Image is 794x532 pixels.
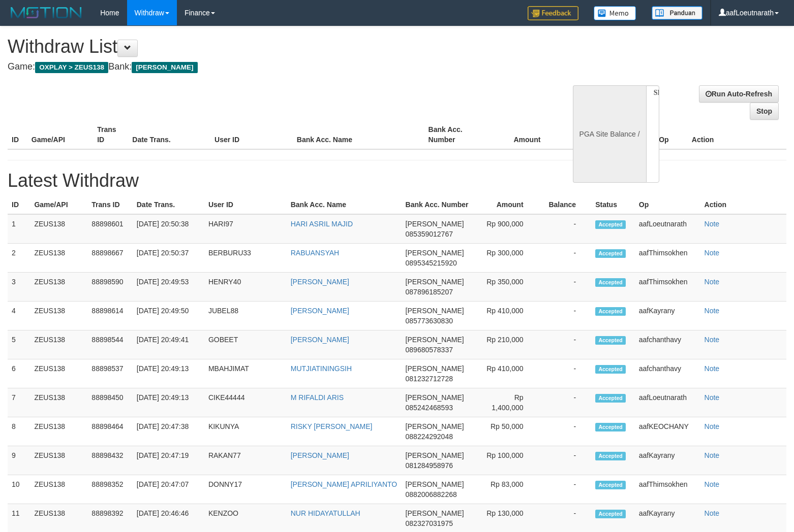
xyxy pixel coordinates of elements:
a: Note [705,249,720,257]
img: Button%20Memo.svg [594,6,636,20]
a: [PERSON_NAME] [291,307,349,315]
th: Bank Acc. Name [293,120,424,149]
td: 9 [8,446,30,475]
td: 88898667 [87,244,132,273]
a: [PERSON_NAME] [291,278,349,286]
td: 88898352 [87,475,132,504]
th: Date Trans. [128,120,210,149]
td: 6 [8,359,30,388]
img: Feedback.jpg [528,6,578,20]
span: [PERSON_NAME] [406,422,464,430]
a: Note [705,451,720,459]
td: [DATE] 20:49:53 [133,273,204,302]
span: 088224292048 [406,433,453,441]
td: ZEUS138 [30,359,87,388]
td: 5 [8,330,30,359]
td: 1 [8,214,30,244]
th: User ID [204,195,287,214]
td: Rp 300,000 [477,244,539,273]
td: - [539,302,592,330]
a: Note [705,278,720,286]
span: 089680578337 [406,346,453,354]
th: Balance [556,120,616,149]
td: Rp 350,000 [477,273,539,302]
td: aafchanthavy [635,359,700,388]
td: [DATE] 20:47:38 [133,417,204,446]
span: Accepted [595,336,626,345]
td: ZEUS138 [30,417,87,446]
td: GOBEET [204,330,287,359]
td: Rp 50,000 [477,417,539,446]
td: KIKUNYA [204,417,287,446]
td: [DATE] 20:49:50 [133,302,204,330]
span: [PERSON_NAME] [406,278,464,286]
a: RISKY [PERSON_NAME] [291,422,373,430]
a: Note [705,422,720,430]
td: - [539,330,592,359]
td: - [539,417,592,446]
a: [PERSON_NAME] APRILIYANTO [291,480,398,488]
h4: Game: Bank: [8,62,519,72]
a: [PERSON_NAME] [291,451,349,459]
th: ID [8,120,27,149]
td: aafThimsokhen [635,273,700,302]
span: 085242468593 [406,404,453,412]
td: Rp 83,000 [477,475,539,504]
a: RABUANSYAH [291,249,339,257]
td: Rp 410,000 [477,359,539,388]
span: [PERSON_NAME] [406,480,464,488]
div: PGA Site Balance / [573,85,646,183]
span: [PERSON_NAME] [132,62,197,73]
td: 88898450 [87,388,132,417]
a: M RIFALDI ARIS [291,393,344,402]
a: Stop [750,103,779,120]
td: aafLoeutnarath [635,214,700,244]
a: MUTJIATININGSIH [291,364,352,373]
span: Accepted [595,365,626,374]
td: 4 [8,302,30,330]
span: 0895345215920 [406,259,457,267]
img: MOTION_logo.png [8,5,85,20]
span: [PERSON_NAME] [406,509,464,517]
th: Bank Acc. Name [287,195,402,214]
a: Note [705,220,720,228]
span: Accepted [595,249,626,258]
td: HARI97 [204,214,287,244]
td: [DATE] 20:47:19 [133,446,204,475]
td: 10 [8,475,30,504]
span: [PERSON_NAME] [406,249,464,257]
a: HARI ASRIL MAJID [291,220,353,228]
span: [PERSON_NAME] [406,220,464,228]
td: 88898614 [87,302,132,330]
td: - [539,475,592,504]
td: 7 [8,388,30,417]
th: Date Trans. [133,195,204,214]
td: [DATE] 20:49:13 [133,388,204,417]
td: HENRY40 [204,273,287,302]
a: Note [705,307,720,315]
td: MBAHJIMAT [204,359,287,388]
td: BERBURU33 [204,244,287,273]
td: - [539,273,592,302]
a: Note [705,393,720,402]
span: 087896185207 [406,288,453,296]
td: ZEUS138 [30,244,87,273]
th: Op [635,195,700,214]
td: ZEUS138 [30,302,87,330]
span: 081284958976 [406,461,453,470]
a: Run Auto-Refresh [699,85,779,103]
td: Rp 900,000 [477,214,539,244]
span: Accepted [595,510,626,518]
span: 085773630830 [406,317,453,325]
td: aafKayrany [635,302,700,330]
a: Note [705,480,720,488]
td: 88898601 [87,214,132,244]
span: Accepted [595,423,626,431]
td: Rp 210,000 [477,330,539,359]
th: Balance [539,195,592,214]
td: [DATE] 20:47:07 [133,475,204,504]
a: NUR HIDAYATULLAH [291,509,360,517]
td: 88898464 [87,417,132,446]
span: 081232712728 [406,375,453,383]
td: 3 [8,273,30,302]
